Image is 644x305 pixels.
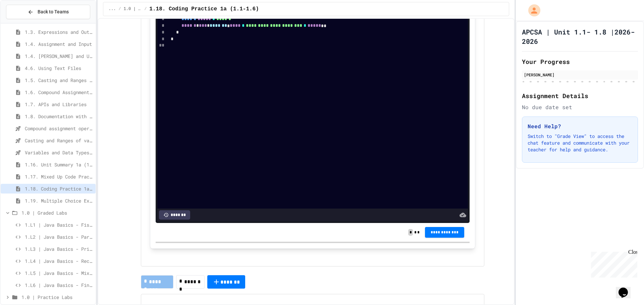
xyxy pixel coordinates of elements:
div: [PERSON_NAME] [524,72,636,78]
span: 1.4. [PERSON_NAME] and User Input [25,53,93,60]
div: Chat with us now!Close [3,3,46,43]
h1: APCSA | Unit 1.1- 1.8 |2026-2026 [522,27,638,46]
span: 1.L2 | Java Basics - Paragraphs Lab [25,233,93,240]
span: 1.L4 | Java Basics - Rectangle Lab [25,257,93,264]
span: 1.4. Assignment and Input [25,41,93,48]
p: Switch to "Grade View" to access the chat feature and communicate with your teacher for help and ... [528,133,632,153]
span: 1.18. Coding Practice 1a (1.1-1.6) [25,185,93,192]
iframe: chat widget [616,278,637,298]
span: 1.8. Documentation with Comments and Preconditions [25,113,93,120]
span: / [144,6,147,12]
span: 1.7. APIs and Libraries [25,101,93,108]
span: ... [109,6,116,12]
h2: Your Progress [522,57,638,66]
span: 1.18. Coding Practice 1a (1.1-1.6) [149,5,259,13]
iframe: chat widget [588,249,637,278]
span: 1.L6 | Java Basics - Final Calculator Lab [25,282,93,289]
span: Back to Teams [38,8,69,15]
h2: Assignment Details [522,91,638,100]
span: 1.0 | Practice Labs [21,294,93,301]
span: 1.L5 | Java Basics - Mixed Number Lab [25,270,93,277]
span: 1.3. Expressions and Output [New] [25,28,93,35]
button: Back to Teams [6,5,90,19]
div: My Account [521,3,542,18]
h3: Need Help? [528,122,632,130]
span: Variables and Data Types - Quiz [25,149,93,156]
span: 1.6. Compound Assignment Operators [25,89,93,96]
span: 1.L1 | Java Basics - Fish Lab [25,221,93,228]
span: Casting and Ranges of variables - Quiz [25,137,93,144]
span: 1.5. Casting and Ranges of Values [25,77,93,84]
span: 1.L3 | Java Basics - Printing Code Lab [25,245,93,252]
span: 1.16. Unit Summary 1a (1.1-1.6) [25,161,93,168]
span: 1.0 | Lessons and Notes [124,6,142,12]
span: 1.19. Multiple Choice Exercises for Unit 1a (1.1-1.6) [25,197,93,204]
span: 1.0 | Graded Labs [21,209,93,216]
span: 1.17. Mixed Up Code Practice 1.1-1.6 [25,173,93,180]
span: Compound assignment operators - Quiz [25,125,93,132]
span: 4.6. Using Text Files [25,65,93,72]
span: / [118,6,121,12]
div: No due date set [522,103,638,111]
